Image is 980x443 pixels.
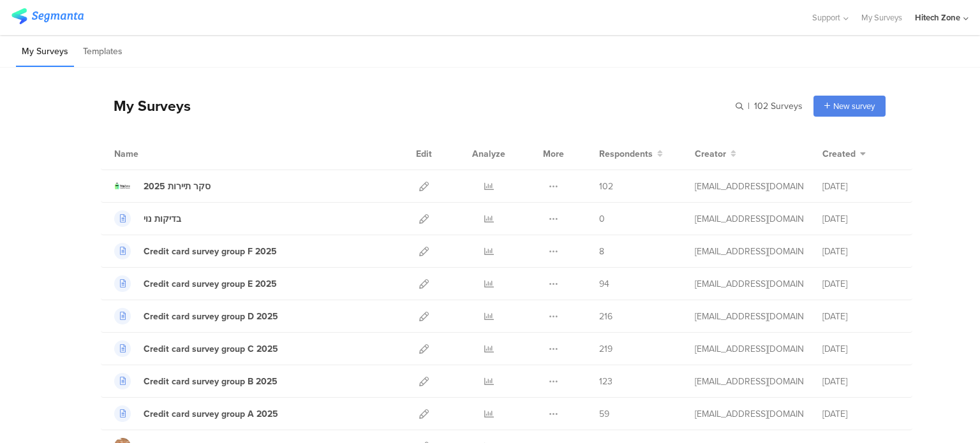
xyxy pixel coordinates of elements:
a: Credit card survey group C 2025 [114,340,278,357]
div: miri.gz@htzone.co.il [695,245,803,258]
div: [DATE] [822,342,899,356]
span: 219 [599,342,612,356]
span: Creator [695,147,726,161]
div: miri.gz@htzone.co.il [695,212,803,226]
span: New survey [833,100,875,112]
span: | [746,99,752,113]
div: [DATE] [822,407,899,421]
li: Templates [77,37,128,67]
div: miri.gz@htzone.co.il [695,407,803,421]
span: Support [812,11,840,24]
div: [DATE] [822,212,899,226]
div: [DATE] [822,180,899,193]
a: Credit card survey group E 2025 [114,275,277,292]
span: 102 Surveys [754,99,803,113]
a: Credit card survey group B 2025 [114,373,278,389]
div: סקר תיירות 2025 [144,180,211,193]
a: בדיקות נוי [114,210,181,227]
div: Hitech Zone [915,11,960,24]
div: miri.gz@htzone.co.il [695,180,803,193]
a: סקר תיירות 2025 [114,178,211,194]
button: Created [822,147,866,161]
div: Name [114,147,191,161]
div: בדיקות נוי [144,212,181,226]
img: segmanta logo [11,8,84,24]
button: Respondents [599,147,663,161]
span: 216 [599,310,612,323]
div: miri.gz@htzone.co.il [695,277,803,291]
button: Creator [695,147,736,161]
div: Credit card survey group F 2025 [144,245,277,258]
div: Credit card survey group A 2025 [144,407,278,421]
span: 102 [599,180,613,193]
div: miri.gz@htzone.co.il [695,310,803,323]
div: Analyze [470,138,508,170]
div: [DATE] [822,310,899,323]
li: My Surveys [16,37,74,67]
div: Credit card survey group D 2025 [144,310,278,323]
div: [DATE] [822,375,899,388]
div: [DATE] [822,245,899,258]
div: My Surveys [101,95,191,117]
span: 0 [599,212,605,226]
a: Credit card survey group F 2025 [114,243,277,259]
span: 94 [599,277,609,291]
div: More [540,138,567,170]
a: Credit card survey group D 2025 [114,308,278,324]
div: Credit card survey group E 2025 [144,277,277,291]
div: Credit card survey group B 2025 [144,375,278,388]
span: Respondents [599,147,653,161]
div: Edit [410,138,438,170]
span: 59 [599,407,609,421]
div: miri.gz@htzone.co.il [695,342,803,356]
div: miri.gz@htzone.co.il [695,375,803,388]
span: 8 [599,245,604,258]
div: Credit card survey group C 2025 [144,342,278,356]
a: Credit card survey group A 2025 [114,405,278,422]
span: 123 [599,375,612,388]
span: Created [822,147,856,161]
div: [DATE] [822,277,899,291]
